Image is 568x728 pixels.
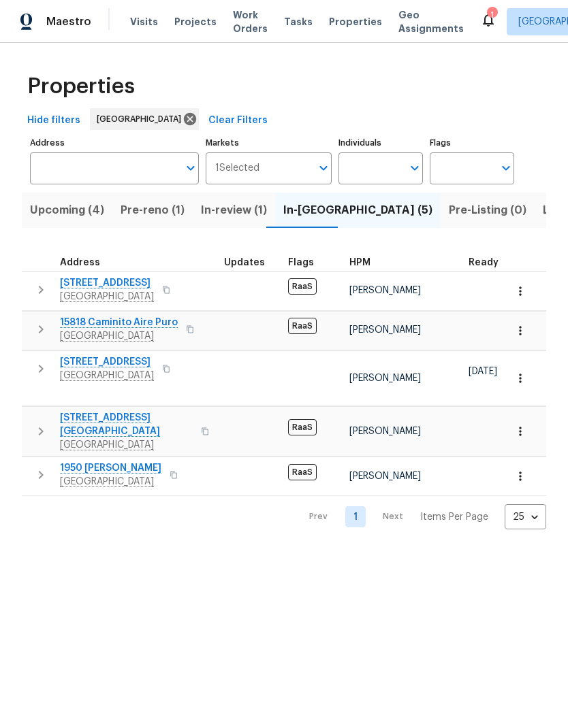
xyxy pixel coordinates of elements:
[201,201,267,220] span: In-review (1)
[30,201,104,220] span: Upcoming (4)
[420,510,488,524] p: Items Per Page
[46,15,91,29] span: Maestro
[469,258,499,267] span: Ready
[349,427,421,436] span: [PERSON_NAME]
[505,499,546,535] div: 25
[296,504,546,529] nav: Pagination Navigation
[469,258,511,267] div: Earliest renovation start date (first business day after COE or Checkout)
[314,159,333,178] button: Open
[430,139,514,147] label: Flags
[130,15,158,29] span: Visits
[208,112,268,129] span: Clear Filters
[349,258,370,267] span: HPM
[121,201,185,220] span: Pre-reno (1)
[398,8,464,35] span: Geo Assignments
[27,112,80,129] span: Hide filters
[349,471,421,481] span: [PERSON_NAME]
[60,258,100,267] span: Address
[487,8,496,22] div: 1
[22,108,86,133] button: Hide filters
[329,15,382,29] span: Properties
[203,108,273,133] button: Clear Filters
[283,201,432,220] span: In-[GEOGRAPHIC_DATA] (5)
[97,112,187,126] span: [GEOGRAPHIC_DATA]
[206,139,332,147] label: Markets
[215,163,259,174] span: 1 Selected
[233,8,268,35] span: Work Orders
[349,325,421,335] span: [PERSON_NAME]
[405,159,424,178] button: Open
[181,159,200,178] button: Open
[288,318,317,334] span: RaaS
[288,464,317,480] span: RaaS
[288,278,317,295] span: RaaS
[90,108,199,130] div: [GEOGRAPHIC_DATA]
[284,17,313,27] span: Tasks
[338,139,423,147] label: Individuals
[469,367,497,376] span: [DATE]
[449,201,526,220] span: Pre-Listing (0)
[30,139,199,147] label: Address
[349,374,421,383] span: [PERSON_NAME]
[345,506,366,527] a: Goto page 1
[174,15,217,29] span: Projects
[27,80,135,93] span: Properties
[349,286,421,295] span: [PERSON_NAME]
[288,419,317,435] span: RaaS
[496,159,516,178] button: Open
[288,258,314,267] span: Flags
[224,258,265,267] span: Updates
